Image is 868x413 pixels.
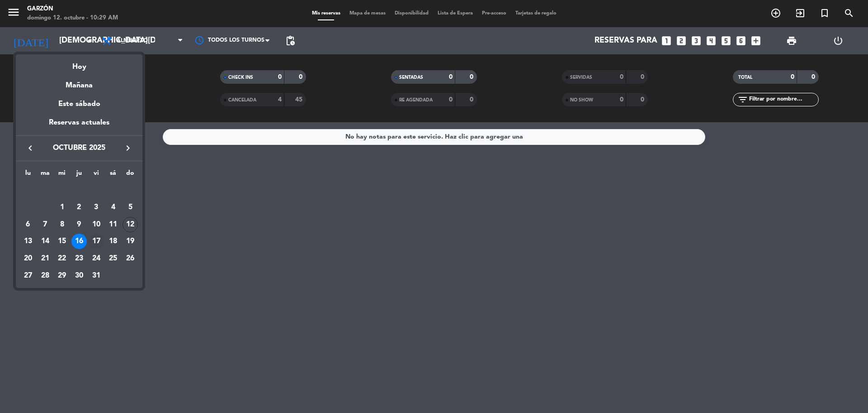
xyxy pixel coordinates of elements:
[123,251,138,266] div: 26
[38,142,120,154] span: octubre 2025
[71,233,88,250] td: 16 de octubre de 2025
[19,233,37,250] td: 13 de octubre de 2025
[105,251,121,266] div: 25
[89,217,104,232] div: 10
[105,216,122,233] td: 11 de octubre de 2025
[16,54,142,73] div: Hoy
[71,200,87,215] div: 2
[105,234,121,249] div: 18
[19,250,37,267] td: 20 de octubre de 2025
[105,199,122,216] td: 4 de octubre de 2025
[25,143,36,154] i: keyboard_arrow_left
[20,234,36,249] div: 13
[16,73,142,91] div: Mañana
[105,233,122,250] td: 18 de octubre de 2025
[88,199,105,216] td: 3 de octubre de 2025
[105,217,121,232] div: 11
[53,267,71,284] td: 29 de octubre de 2025
[20,268,36,283] div: 27
[122,233,139,250] td: 19 de octubre de 2025
[37,168,54,182] th: martes
[122,250,139,267] td: 26 de octubre de 2025
[88,168,105,182] th: viernes
[71,168,88,182] th: jueves
[89,200,104,215] div: 3
[20,251,36,266] div: 20
[105,250,122,267] td: 25 de octubre de 2025
[20,217,36,232] div: 6
[105,200,121,215] div: 4
[89,268,104,283] div: 31
[54,251,70,266] div: 22
[88,250,105,267] td: 24 de octubre de 2025
[19,168,37,182] th: lunes
[19,216,37,233] td: 6 de octubre de 2025
[71,267,88,284] td: 30 de octubre de 2025
[71,268,87,283] div: 30
[54,200,70,215] div: 1
[19,267,37,284] td: 27 de octubre de 2025
[122,216,139,233] td: 12 de octubre de 2025
[37,233,54,250] td: 14 de octubre de 2025
[71,216,88,233] td: 9 de octubre de 2025
[53,233,71,250] td: 15 de octubre de 2025
[71,234,87,249] div: 16
[38,217,53,232] div: 7
[89,234,104,249] div: 17
[38,234,53,249] div: 14
[53,250,71,267] td: 22 de octubre de 2025
[54,217,70,232] div: 8
[22,142,38,154] button: keyboard_arrow_left
[123,217,138,232] div: 12
[88,216,105,233] td: 10 de octubre de 2025
[123,234,138,249] div: 19
[53,168,71,182] th: miércoles
[53,199,71,216] td: 1 de octubre de 2025
[16,91,142,117] div: Este sábado
[71,251,87,266] div: 23
[89,251,104,266] div: 24
[38,268,53,283] div: 28
[120,142,136,154] button: keyboard_arrow_right
[105,168,122,182] th: sábado
[88,267,105,284] td: 31 de octubre de 2025
[54,234,70,249] div: 15
[19,182,139,199] td: OCT.
[122,168,139,182] th: domingo
[54,268,70,283] div: 29
[71,250,88,267] td: 23 de octubre de 2025
[88,233,105,250] td: 17 de octubre de 2025
[123,200,138,215] div: 5
[123,143,133,154] i: keyboard_arrow_right
[37,216,54,233] td: 7 de octubre de 2025
[71,199,88,216] td: 2 de octubre de 2025
[38,251,53,266] div: 21
[37,250,54,267] td: 21 de octubre de 2025
[122,199,139,216] td: 5 de octubre de 2025
[71,217,87,232] div: 9
[53,216,71,233] td: 8 de octubre de 2025
[16,117,142,135] div: Reservas actuales
[37,267,54,284] td: 28 de octubre de 2025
